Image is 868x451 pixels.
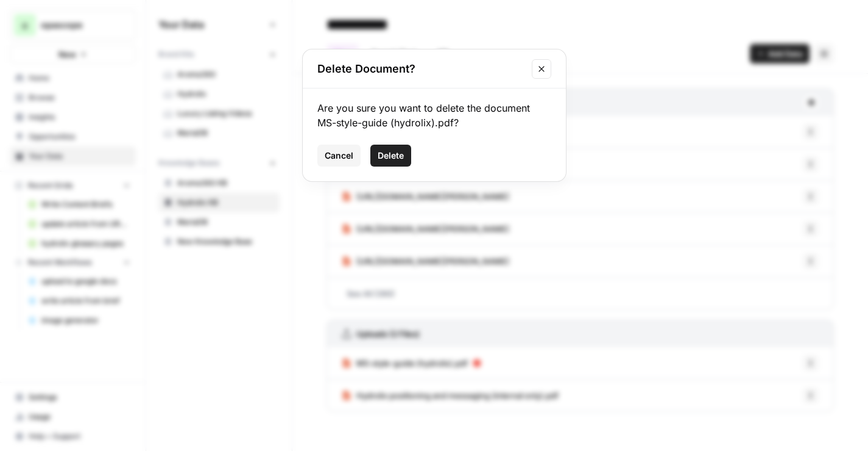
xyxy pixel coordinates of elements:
div: Are you sure you want to delete the document MS-style-guide (hydrolix).pdf? [317,101,551,130]
span: Cancel [325,150,353,162]
span: Delete [378,150,404,162]
button: Delete [370,145,411,167]
button: Cancel [317,145,361,167]
button: Close modal [532,59,551,79]
h2: Delete Document? [317,60,524,78]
